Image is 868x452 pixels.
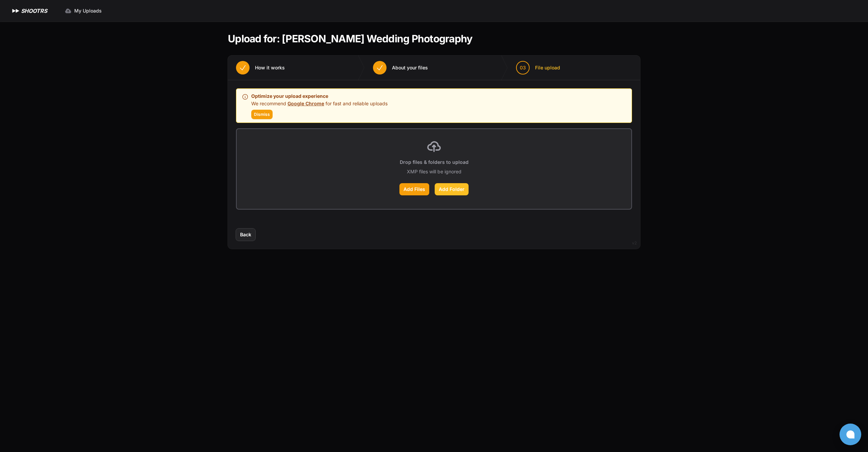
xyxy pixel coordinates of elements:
[228,33,472,45] h1: Upload for: [PERSON_NAME] Wedding Photography
[11,7,47,15] a: SHOOTRS SHOOTRS
[435,183,469,195] label: Add Folder
[228,56,293,80] button: How it works
[255,64,285,71] span: How it works
[61,5,106,17] a: My Uploads
[840,424,861,445] button: Open chat window
[74,7,102,14] span: My Uploads
[535,64,560,71] span: File upload
[407,168,461,175] p: XMP files will be ignored
[365,56,436,80] button: About your files
[632,239,637,247] div: v2
[240,231,251,238] span: Back
[400,159,469,166] p: Drop files & folders to upload
[508,56,568,80] button: 03 File upload
[21,7,47,15] h1: SHOOTRS
[236,229,255,241] button: Back
[288,101,324,106] a: Google Chrome
[392,64,428,71] span: About your files
[251,92,388,100] p: Optimize your upload experience
[251,100,388,107] p: We recommend for fast and reliable uploads
[520,64,526,71] span: 03
[399,183,429,195] label: Add Files
[254,112,270,117] span: Dismiss
[11,7,21,15] img: SHOOTRS
[251,110,273,119] button: Dismiss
